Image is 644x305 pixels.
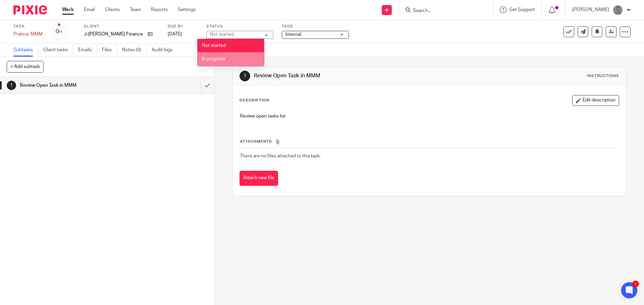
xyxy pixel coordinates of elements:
button: Attach new file [239,171,278,186]
label: Due by [168,24,198,29]
span: Get Support [509,7,535,12]
div: Pratice: MMM [13,31,43,37]
a: Settings [178,6,196,13]
div: 1 [7,81,16,90]
a: Client tasks [43,44,73,57]
span: Attachments [240,140,272,143]
a: Clients [105,6,120,13]
h1: Review Open Task in MMM [254,72,444,79]
a: Reports [151,6,168,13]
a: Notes (0) [122,44,147,57]
button: Edit description [572,95,619,106]
p: [PERSON_NAME] [572,6,609,13]
p: Description [239,98,269,103]
div: Instructions [587,73,619,79]
label: Status [206,24,273,29]
a: Audit logs [152,44,177,57]
a: Files [102,44,117,57]
div: 1 [632,281,639,287]
span: [DATE] [168,32,182,36]
h1: Review Open Task in MMM [20,80,136,90]
a: Team [130,6,141,13]
div: 0 [56,28,62,35]
label: Client [84,24,159,29]
button: + Add subtask [7,61,44,72]
span: Internal [285,32,301,37]
a: Email [84,6,95,13]
label: Tags [282,24,349,29]
a: Work [62,6,74,13]
small: /1 [59,30,62,34]
span: There are no files attached to this task. [240,154,321,158]
img: Pixie [13,5,47,14]
input: Search [412,8,473,14]
a: Emails [78,44,97,57]
p: Review open tasks list [240,113,619,120]
a: Subtasks [13,44,38,57]
div: Not started [210,32,234,37]
label: Task [13,24,43,29]
span: In progress [202,57,225,61]
p: J-[PERSON_NAME] Finance Ltd [84,31,144,37]
img: James%20Headshot.png [612,5,623,15]
span: Not started [202,43,226,48]
div: 1 [239,71,250,81]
